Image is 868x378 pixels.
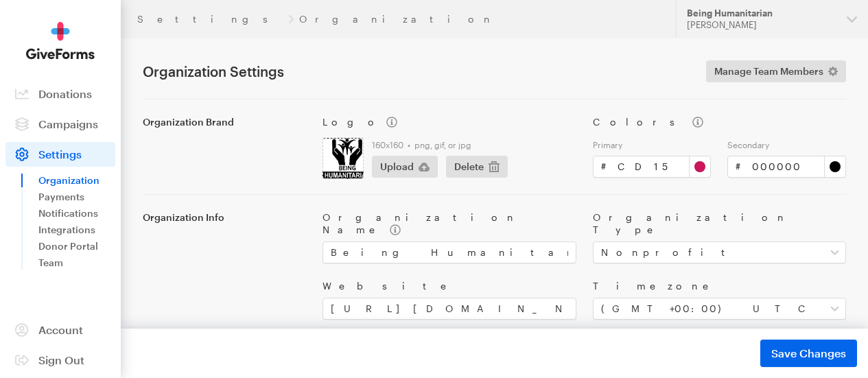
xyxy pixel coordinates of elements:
[714,63,823,80] span: Manage Team Members
[760,340,857,367] button: Save Changes
[137,14,283,25] a: Settings
[727,139,846,150] label: Secondary
[38,222,115,238] a: Integrations
[322,280,576,292] label: Website
[38,238,115,255] a: Donor Portal
[380,158,414,175] span: Upload
[143,211,306,224] label: Organization Info
[5,82,115,106] a: Donations
[322,116,576,128] label: Logo
[38,117,98,130] span: Campaigns
[372,139,576,150] label: 160x160 • png, gif, or jpg
[5,348,115,373] a: Sign Out
[706,60,846,82] a: Manage Team Members
[5,142,115,167] a: Settings
[38,147,82,161] span: Settings
[38,189,115,205] a: Payments
[38,353,84,366] span: Sign Out
[322,211,576,236] label: Organization Name
[771,345,846,362] span: Save Changes
[593,280,846,292] label: Timezone
[593,116,846,128] label: Colors
[5,318,115,342] a: Account
[26,22,95,60] img: GiveForms
[38,205,115,222] a: Notifications
[38,172,115,189] a: Organization
[322,298,576,320] input: https://www.example.com
[38,323,83,336] span: Account
[38,255,115,271] a: Team
[143,116,306,128] label: Organization Brand
[593,139,712,150] label: Primary
[5,112,115,137] a: Campaigns
[38,87,92,100] span: Donations
[687,19,836,31] div: [PERSON_NAME]
[454,158,484,175] span: Delete
[687,8,836,19] div: Being Humanitarian
[372,156,438,178] button: Upload
[446,156,508,178] button: Delete
[143,63,690,80] h1: Organization Settings
[593,211,846,236] label: Organization Type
